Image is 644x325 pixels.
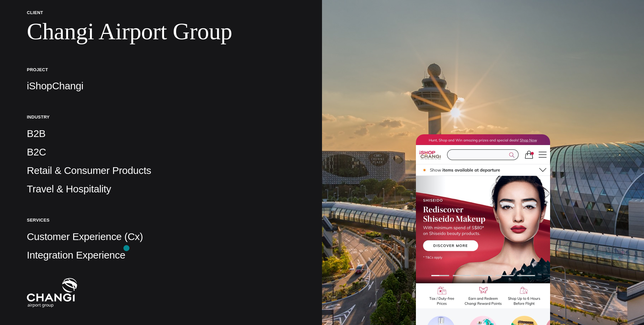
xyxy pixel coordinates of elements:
h1: Changi Airport Group [27,18,295,45]
p: Customer Experience (Cx) [27,230,295,243]
h5: Project [27,67,295,73]
p: iShopChangi [27,79,295,93]
h5: Services [27,217,295,223]
p: Client [27,10,295,15]
p: Travel & Hospitality [27,182,295,196]
p: Retail & Consumer Products [27,164,295,177]
p: B2C [27,145,295,159]
p: B2B [27,127,295,140]
h5: Industry [27,114,295,120]
p: Integration Experience [27,248,295,262]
